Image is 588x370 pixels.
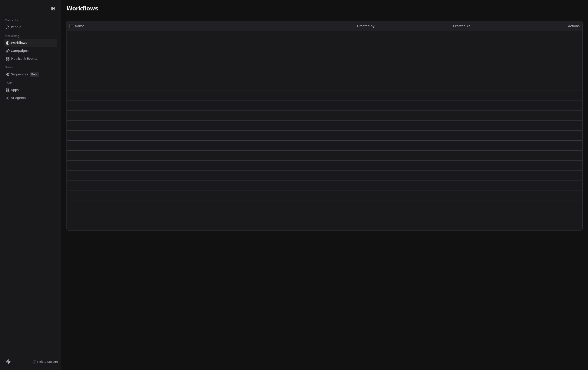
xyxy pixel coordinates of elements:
[11,72,28,77] span: Sequences
[33,360,58,364] a: Help & Support
[4,47,57,55] a: Campaigns
[11,56,38,61] span: Metrics & Events
[568,24,580,28] span: Actions
[4,24,57,31] a: People
[4,71,57,78] a: SequencesBeta
[11,25,21,30] span: People
[4,86,57,94] a: Apps
[4,94,57,102] a: AI Agents
[11,41,27,45] span: Workflows
[3,64,15,71] span: Sales
[3,17,20,24] span: Contacts
[75,24,84,29] span: Name
[357,24,375,28] span: Created by
[30,72,39,77] span: Beta
[3,33,21,39] span: Marketing
[11,96,26,100] span: AI Agents
[3,80,14,86] span: Tools
[11,48,28,53] span: Campaigns
[4,55,57,62] a: Metrics & Events
[4,39,57,47] a: Workflows
[37,360,58,364] span: Help & Support
[11,88,19,92] span: Apps
[66,5,98,12] span: Workflows
[453,24,470,28] span: Created At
